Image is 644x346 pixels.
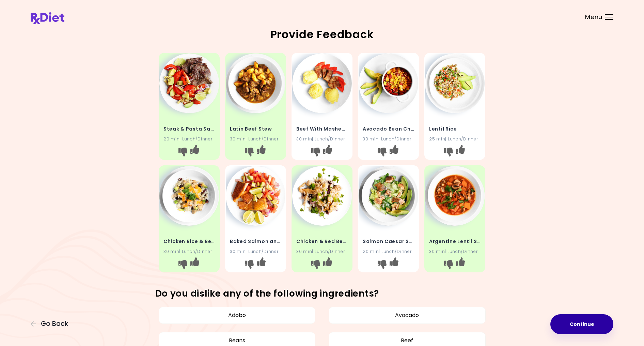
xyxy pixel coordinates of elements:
h4: Steak & Pasta Salad [163,123,215,134]
h4: Baked Salmon and Salsa [230,236,281,247]
div: 30 min | Lunch/Dinner [163,248,215,255]
button: I don't like this recipe [177,259,188,270]
h4: Beef With Mashed Potatoes [296,123,348,134]
div: 25 min | Lunch/Dinner [429,136,481,142]
div: 30 min | Lunch/Dinner [429,248,481,255]
h4: Avocado Bean Chilli [363,123,414,134]
button: I don't like this recipe [443,147,454,157]
div: 20 min | Lunch/Dinner [363,248,414,255]
button: I don't like this recipe [443,259,454,270]
button: I don't like this recipe [244,147,255,157]
h4: Latin Beef Stew [230,123,281,134]
button: Go Back [31,320,72,328]
img: RxDiet [31,12,64,24]
h4: Chicken Rice & Beans [163,236,215,247]
button: I don't like this recipe [310,259,321,270]
button: I like this recipe [322,259,333,270]
button: I don't like this recipe [244,259,255,270]
h3: Do you dislike any of the following ingredients? [155,288,489,299]
div: 30 min | Lunch/Dinner [230,136,281,142]
h2: Provide Feedback [31,29,613,40]
button: Adobo [159,307,316,324]
button: I like this recipe [189,259,200,270]
div: 30 min | Lunch/Dinner [363,136,414,142]
button: I like this recipe [455,259,466,270]
h4: Salmon Caesar Salad [363,236,414,247]
button: I like this recipe [256,259,267,270]
button: I don't like this recipe [377,147,388,157]
div: 30 min | Lunch/Dinner [230,248,281,255]
button: I like this recipe [389,259,399,270]
span: Go Back [41,320,68,328]
button: I don't like this recipe [177,147,188,157]
button: Continue [550,314,613,334]
div: 30 min | Lunch/Dinner [296,136,348,142]
button: I like this recipe [389,147,399,157]
span: Menu [585,14,602,20]
button: I don't like this recipe [310,147,321,157]
h4: Argentine Lentil Stew [429,236,481,247]
button: I like this recipe [322,147,333,157]
button: I like this recipe [189,147,200,157]
div: 20 min | Lunch/Dinner [163,136,215,142]
button: I like this recipe [256,147,267,157]
button: I like this recipe [455,147,466,157]
h4: Chicken & Red Beans [296,236,348,247]
button: Avocado [329,307,486,324]
div: 30 min | Lunch/Dinner [296,248,348,255]
h4: Lentil Rice [429,123,481,134]
button: I don't like this recipe [377,259,388,270]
